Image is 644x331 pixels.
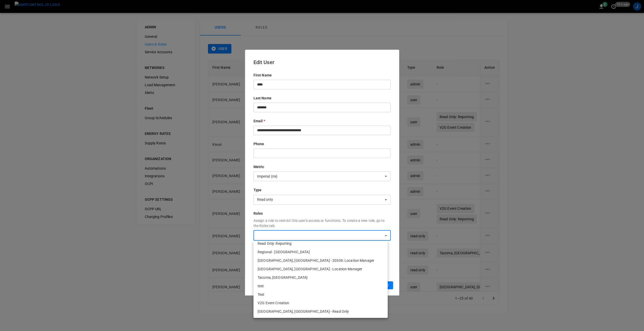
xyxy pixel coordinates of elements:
[253,282,388,290] li: test
[253,273,388,282] li: Tacoma, [GEOGRAPHIC_DATA]
[253,299,388,307] li: V2G Event Creation
[253,265,388,273] li: [GEOGRAPHIC_DATA], [GEOGRAPHIC_DATA] - Location Manager
[253,256,388,265] li: [GEOGRAPHIC_DATA], [GEOGRAPHIC_DATA] - 20306: Location Manager
[253,239,388,248] li: Read Only: Reporting
[253,307,388,316] li: [GEOGRAPHIC_DATA], [GEOGRAPHIC_DATA] - Read Only
[253,248,388,256] li: Regional - [GEOGRAPHIC_DATA]
[253,290,388,299] li: Test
